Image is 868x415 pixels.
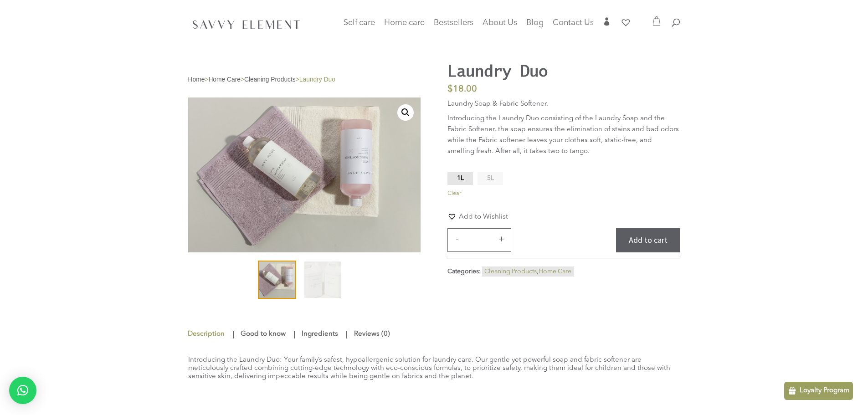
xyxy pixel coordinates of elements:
img: Laundry Duo - Image 2 [304,261,341,298]
a: Contact Us [553,20,594,32]
a: Reviews (0) [352,326,392,343]
span: Home care [384,19,425,27]
a: Ingredients [299,326,340,343]
span: Contact Us [553,19,594,27]
span: Laundry Duo [299,76,335,83]
img: SavvyElement [190,17,303,31]
span: Categories: [447,268,481,275]
span: > [241,76,244,83]
span: > [296,76,299,83]
a: Cleaning Products [244,76,296,83]
a: Description [187,326,227,343]
h1: Laundry Duo [447,61,622,80]
a:  [603,17,611,32]
span: > [205,76,208,83]
p: Introducing the Laundry Duo consisting of the Laundry Soap and the Fabric Softener, the soap ensu... [447,113,680,157]
a: Add to Wishlist [447,212,508,221]
img: SAVVYELEMENTS_ADJ_COLOR-6 [188,97,421,252]
a: Good to know [238,326,288,343]
p: Introducing the Laundry Duo: Your family’s safest, hypoallergenic solution for laundry care. Our ... [188,356,680,381]
a: Blog [526,20,544,32]
span: 5L [487,175,494,181]
a: Cleaning Products [484,268,537,275]
span: About Us [483,19,517,27]
p: Laundry Soap & Fabric Softener. [447,99,680,113]
span: 1L [457,175,464,181]
button: - [450,234,464,245]
span: , [482,266,574,277]
a: Bestsellers [434,20,473,32]
li: 1L [447,172,473,185]
a: Home Care [208,76,241,83]
bdi: 18.00 [447,85,477,94]
nav: Breadcrumb [188,76,421,84]
a: Home care [384,20,425,38]
input: Product quantity [465,229,493,251]
p: Loyalty Program [800,385,849,396]
span:  [603,17,611,26]
span: $ [447,85,453,94]
span: Bestsellers [434,19,473,27]
a: Home [188,76,205,83]
a: Clear [447,190,461,199]
span: Add to Wishlist [459,214,508,220]
li: 5L [478,172,503,185]
span: Blog [526,19,544,27]
a: Self care [344,20,375,38]
button: + [494,234,508,245]
img: Laundry Duo [259,261,295,298]
button: Add to cart [616,228,680,252]
a: View full-screen image gallery [397,104,414,121]
a: Home Care [539,268,571,275]
span: Self care [344,19,375,27]
a: About Us [483,20,517,32]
